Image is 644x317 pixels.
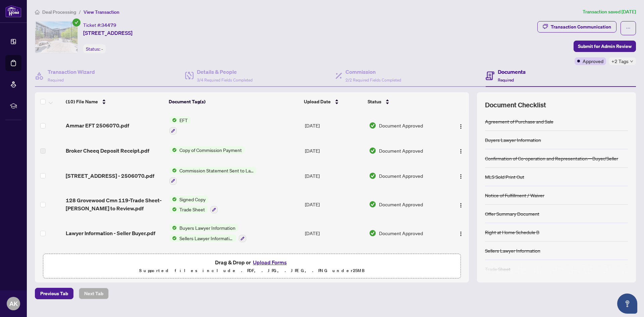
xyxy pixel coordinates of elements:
span: 2/2 Required Fields Completed [345,77,401,83]
td: [DATE] [302,219,366,248]
div: MLS Sold Print Out [485,173,524,180]
button: Open asap [617,294,637,314]
th: Status [365,92,444,111]
span: +2 Tags [611,57,629,65]
span: Copy of Commission Payment [177,146,245,154]
th: Upload Date [301,92,365,111]
div: Offer Summary Document [485,210,539,217]
span: Broker Cheeq Deposit Receipt.pdf [66,147,149,155]
span: Approved [583,57,603,65]
div: Notice of Fulfillment / Waiver [485,192,544,199]
span: ellipsis [626,26,631,31]
span: Trade Sheet [177,206,208,213]
img: Status Icon [169,234,177,242]
span: Document Approved [379,122,423,129]
span: Document Approved [379,172,423,179]
div: Right at Home Schedule B [485,228,539,236]
span: Lawyer Information - Seller Buyer.pdf [66,229,155,237]
span: (10) File Name [66,98,98,105]
span: 34479 [101,22,116,28]
span: Upload Date [304,98,331,105]
button: Transaction Communication [537,21,616,33]
span: Signed Copy [177,196,208,203]
img: logo [5,5,21,17]
span: Drag & Drop or [215,258,289,267]
button: Logo [455,120,466,131]
span: Commission Statement Sent to Lawyer [177,167,256,174]
span: Drag & Drop orUpload FormsSupported files include .PDF, .JPG, .JPEG, .PNG under25MB [43,254,461,279]
img: Status Icon [169,146,177,154]
td: [DATE] [302,248,366,276]
button: Status IconCopy of Commission Payment [169,146,245,154]
li: / [79,8,81,16]
span: Buyers Lawyer Information [177,224,238,231]
span: Document Checklist [485,100,546,110]
img: Document Status [369,172,376,179]
td: [DATE] [302,111,366,140]
p: Supported files include .PDF, .JPG, .JPEG, .PNG under 25 MB [47,267,457,275]
span: check-circle [72,18,80,27]
img: Document Status [369,147,376,154]
span: AK [9,299,18,308]
h4: Commission [345,68,401,76]
span: - [101,46,103,52]
div: Sellers Lawyer Information [485,247,540,254]
td: [DATE] [302,190,366,219]
span: Required [48,77,64,83]
img: Document Status [369,201,376,208]
span: Ammar EFT 2506070.pdf [66,121,129,129]
div: Confirmation of Co-operation and Representation—Buyer/Seller [485,155,618,162]
button: Upload Forms [251,258,289,267]
img: Status Icon [169,224,177,231]
span: Required [498,77,514,83]
img: Status Icon [169,206,177,213]
img: Logo [458,149,464,154]
button: Submit for Admin Review [574,41,636,52]
span: View Transaction [84,9,119,15]
button: Status IconSigned CopyStatus IconTrade Sheet [169,196,218,214]
span: 3/4 Required Fields Completed [197,77,253,83]
button: Previous Tab [35,288,73,299]
span: [STREET_ADDRESS] [83,29,132,37]
button: Next Tab [79,288,109,299]
th: Document Tag(s) [166,92,301,111]
img: Logo [458,231,464,236]
div: Agreement of Purchase and Sale [485,118,553,125]
div: Buyers Lawyer Information [485,136,541,144]
button: Status IconCommission Statement Sent to Lawyer [169,167,256,185]
span: Previous Tab [40,288,68,299]
div: Transaction Communication [551,21,611,32]
span: home [35,10,40,14]
th: (10) File Name [63,92,166,111]
img: Logo [458,174,464,179]
img: Status Icon [169,167,177,174]
span: Submit for Admin Review [578,41,632,52]
span: [STREET_ADDRESS] - 2506070.pdf [66,172,154,180]
span: Document Approved [379,147,423,154]
span: Document Approved [379,201,423,208]
span: EFT [177,116,191,124]
span: Deal Processing [42,9,76,15]
img: Logo [458,203,464,208]
h4: Details & People [197,68,253,76]
button: Logo [455,199,466,210]
div: Ticket #: [83,21,116,29]
img: Logo [458,124,464,129]
span: Sellers Lawyer Information [177,234,236,242]
h4: Transaction Wizard [48,68,95,76]
span: 128 Grovewood Cmn 119-Trade Sheet-[PERSON_NAME] to Review.pdf [66,196,164,212]
button: Status IconBuyers Lawyer InformationStatus IconSellers Lawyer Information [169,224,246,242]
td: [DATE] [302,140,366,161]
span: Document Approved [379,229,423,237]
button: Logo [455,145,466,156]
span: down [630,60,633,63]
button: Logo [455,228,466,239]
button: Logo [455,170,466,181]
span: Status [368,98,381,105]
img: Status Icon [169,116,177,124]
button: Status IconEFT [169,116,191,135]
img: Document Status [369,122,376,129]
div: Status: [83,44,106,53]
img: IMG-W12079956_1.jpg [35,21,77,53]
td: [DATE] [302,161,366,190]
